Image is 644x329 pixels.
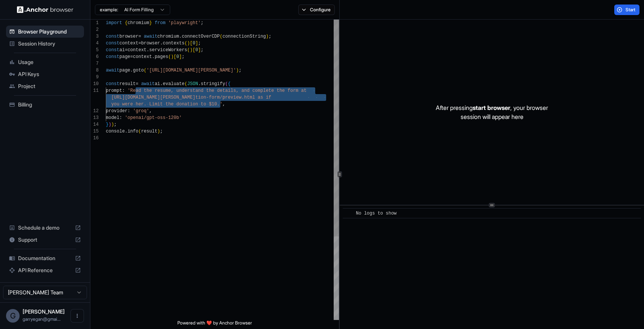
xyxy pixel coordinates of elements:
[187,41,190,46] span: )
[160,81,163,87] span: .
[138,41,141,46] span: =
[6,99,84,111] div: Billing
[128,20,150,26] span: chromium
[269,34,271,39] span: ;
[160,41,163,46] span: .
[18,224,72,232] span: Schedule a demo
[111,102,222,107] span: you were her. Limit the donation to $10.'
[18,82,81,90] span: Project
[182,54,185,59] span: ;
[106,47,119,53] span: const
[125,115,182,120] span: 'openai/gpt-oss-120b'
[90,135,99,142] div: 16
[138,129,141,134] span: (
[90,20,99,26] div: 1
[436,103,548,121] p: After pressing , your browser session will appear here
[90,33,99,40] div: 3
[111,95,195,100] span: [URL][DOMAIN_NAME][PERSON_NAME]
[157,34,179,39] span: chromium
[125,129,127,134] span: .
[90,128,99,135] div: 15
[90,40,99,47] div: 4
[6,264,84,276] div: API Reference
[18,254,72,262] span: Documentation
[23,308,65,315] span: Garry Egan
[187,81,198,87] span: JSON
[198,47,201,53] span: ]
[90,47,99,53] div: 5
[192,41,195,46] span: 0
[119,68,130,73] span: page
[119,41,138,46] span: context
[90,121,99,128] div: 14
[128,47,147,53] span: context
[195,41,198,46] span: ]
[176,54,179,59] span: 0
[108,122,111,127] span: )
[128,108,130,114] span: :
[100,7,118,13] span: example:
[119,54,130,59] span: page
[201,47,203,53] span: ;
[106,108,128,114] span: provider
[201,81,225,87] span: stringify
[147,47,149,53] span: .
[106,20,122,26] span: import
[228,81,230,87] span: {
[626,7,636,13] span: Start
[130,68,133,73] span: .
[133,108,149,114] span: 'groq'
[119,47,125,53] span: ai
[90,74,99,81] div: 9
[356,211,397,216] span: No logs to show
[163,81,185,87] span: evaluate
[141,81,155,87] span: await
[141,129,157,134] span: result
[125,47,127,53] span: =
[6,309,20,323] div: G
[111,122,114,127] span: )
[174,54,176,59] span: [
[18,70,81,78] span: API Keys
[90,81,99,87] div: 10
[298,5,335,15] button: Configure
[198,41,201,46] span: ;
[198,81,201,87] span: .
[90,26,99,33] div: 2
[220,34,223,39] span: (
[149,108,152,114] span: ,
[130,54,133,59] span: =
[18,101,81,108] span: Billing
[236,68,239,73] span: )
[114,122,117,127] span: ;
[195,95,272,100] span: tion-form/preview.html as if
[106,129,125,134] span: console
[187,47,190,53] span: (
[128,88,263,93] span: 'Read the resume, understand the details, and comp
[138,34,141,39] span: =
[6,252,84,264] div: Documentation
[122,88,125,93] span: :
[90,87,99,94] div: 11
[6,38,84,50] div: Session History
[155,20,166,26] span: from
[119,81,136,87] span: result
[185,81,187,87] span: (
[225,81,228,87] span: (
[133,68,144,73] span: goto
[90,108,99,114] div: 12
[18,58,81,66] span: Usage
[90,114,99,121] div: 13
[182,34,220,39] span: connectOverCDP
[18,267,72,274] span: API Reference
[144,34,157,39] span: await
[106,34,119,39] span: const
[18,40,81,47] span: Session History
[223,34,266,39] span: connectionString
[163,41,185,46] span: contexts
[155,54,168,59] span: pages
[149,47,187,53] span: serviceWorkers
[263,88,307,93] span: lete the form at
[6,222,84,234] div: Schedule a demo
[106,115,119,120] span: model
